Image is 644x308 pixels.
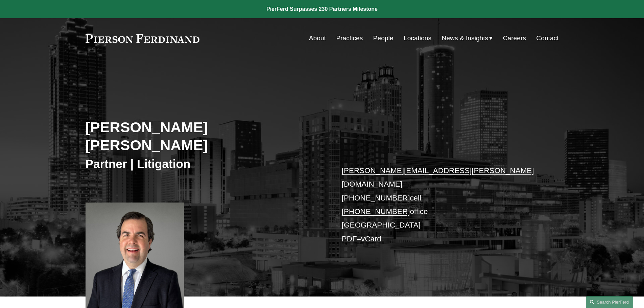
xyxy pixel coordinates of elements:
a: Search this site [586,296,633,308]
a: folder dropdown [442,32,493,45]
p: cell office [GEOGRAPHIC_DATA] – [342,164,539,246]
h2: [PERSON_NAME] [PERSON_NAME] [86,118,322,154]
a: [PERSON_NAME][EMAIL_ADDRESS][PERSON_NAME][DOMAIN_NAME] [342,166,534,188]
a: Practices [336,32,363,45]
a: About [309,32,326,45]
a: Locations [404,32,431,45]
a: Careers [503,32,526,45]
a: PDF [342,235,357,243]
a: People [373,32,393,45]
a: vCard [361,235,381,243]
a: [PHONE_NUMBER] [342,207,410,216]
a: [PHONE_NUMBER] [342,194,410,202]
a: Contact [536,32,558,45]
span: News & Insights [442,32,488,44]
h3: Partner | Litigation [86,157,322,171]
